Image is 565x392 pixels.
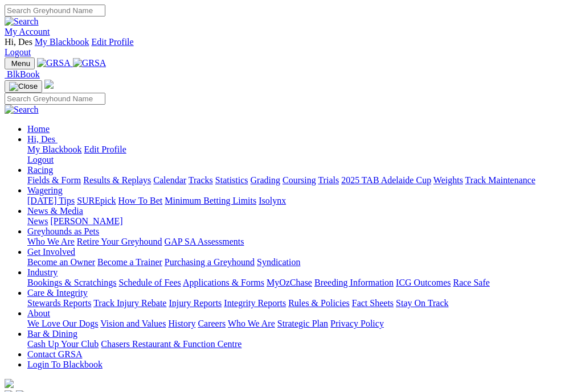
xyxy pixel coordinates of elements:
[101,339,241,349] a: Chasers Restaurant & Function Centre
[5,57,35,69] button: Toggle navigation
[27,257,95,267] a: Become an Owner
[27,175,560,185] div: Racing
[277,319,328,328] a: Strategic Plan
[27,216,560,226] div: News & Media
[27,155,54,164] a: Logout
[153,175,186,185] a: Calendar
[224,298,286,308] a: Integrity Reports
[198,319,226,328] a: Careers
[118,196,163,205] a: How To Bet
[27,329,77,339] a: Bar & Dining
[453,278,489,287] a: Race Safe
[93,298,166,308] a: Track Injury Rebate
[35,37,89,47] a: My Blackbook
[83,175,151,185] a: Results & Replays
[27,145,82,154] a: My Blackbook
[5,16,39,27] img: Search
[27,349,82,359] a: Contact GRSA
[27,237,75,246] a: Who We Are
[37,58,71,68] img: GRSA
[27,257,560,267] div: Get Involved
[27,145,560,165] div: Hi, Des
[433,175,463,185] a: Weights
[341,175,431,185] a: 2025 TAB Adelaide Cup
[318,175,339,185] a: Trials
[97,257,162,267] a: Become a Trainer
[257,257,300,267] a: Syndication
[27,216,48,226] a: News
[27,237,560,247] div: Greyhounds as Pets
[27,278,560,288] div: Industry
[9,82,38,91] img: Close
[165,237,244,246] a: GAP SA Assessments
[27,247,75,257] a: Get Involved
[5,93,105,105] input: Search
[100,319,166,328] a: Vision and Values
[5,379,14,388] img: logo-grsa-white.png
[27,175,81,185] a: Fields & Form
[183,278,264,287] a: Applications & Forms
[27,196,560,206] div: Wagering
[5,105,39,115] img: Search
[27,298,560,308] div: Care & Integrity
[27,196,75,205] a: [DATE] Tips
[91,37,133,47] a: Edit Profile
[5,37,560,57] div: My Account
[84,145,126,154] a: Edit Profile
[27,124,50,134] a: Home
[314,278,394,287] a: Breeding Information
[27,360,103,369] a: Login To Blackbook
[5,37,32,47] span: Hi, Des
[27,185,63,195] a: Wagering
[228,319,275,328] a: Who We Are
[330,319,384,328] a: Privacy Policy
[7,69,40,79] span: BlkBook
[5,27,50,36] a: My Account
[44,80,54,89] img: logo-grsa-white.png
[27,267,58,277] a: Industry
[282,175,316,185] a: Coursing
[352,298,394,308] a: Fact Sheets
[259,196,286,205] a: Isolynx
[396,278,451,287] a: ICG Outcomes
[165,196,256,205] a: Minimum Betting Limits
[27,134,58,144] a: Hi, Des
[288,298,350,308] a: Rules & Policies
[27,206,83,216] a: News & Media
[77,237,162,246] a: Retire Your Greyhound
[215,175,248,185] a: Statistics
[27,134,55,144] span: Hi, Des
[118,278,181,287] a: Schedule of Fees
[27,288,88,298] a: Care & Integrity
[251,175,280,185] a: Grading
[77,196,116,205] a: SUREpick
[5,69,40,79] a: BlkBook
[11,59,30,68] span: Menu
[5,47,31,57] a: Logout
[27,308,50,318] a: About
[27,165,53,175] a: Racing
[27,278,116,287] a: Bookings & Scratchings
[465,175,535,185] a: Track Maintenance
[27,298,91,308] a: Stewards Reports
[27,319,98,328] a: We Love Our Dogs
[169,298,222,308] a: Injury Reports
[27,226,99,236] a: Greyhounds as Pets
[27,319,560,329] div: About
[73,58,107,68] img: GRSA
[267,278,312,287] a: MyOzChase
[27,339,560,349] div: Bar & Dining
[189,175,213,185] a: Tracks
[5,5,105,16] input: Search
[168,319,195,328] a: History
[165,257,255,267] a: Purchasing a Greyhound
[50,216,122,226] a: [PERSON_NAME]
[5,80,42,93] button: Toggle navigation
[396,298,448,308] a: Stay On Track
[27,339,99,349] a: Cash Up Your Club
